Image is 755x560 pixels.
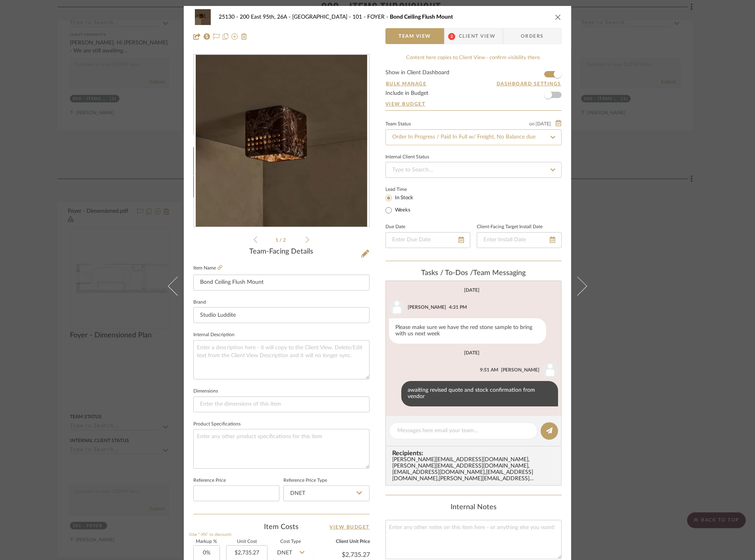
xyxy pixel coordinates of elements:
[422,269,474,277] span: Tasks / To-Dos /
[464,350,480,356] div: [DATE]
[193,248,370,256] div: Team-Facing Details
[193,540,220,544] label: Markup %
[385,80,427,87] button: Bulk Manage
[393,194,413,202] label: In Stock
[283,238,287,242] span: 2
[276,238,280,242] span: 1
[448,33,455,40] span: 2
[274,540,308,544] label: Cost Type
[385,225,405,229] label: Due Date
[241,33,247,40] img: Remove from project
[496,80,562,87] button: Dashboard Settings
[193,422,241,426] label: Product Specifications
[449,304,467,311] div: 4:31 PM
[401,381,558,406] div: awaiting revised quote and stock confirmation from vendor
[459,28,495,44] span: Client View
[385,122,411,126] div: Team Status
[330,522,370,532] a: View Budget
[390,14,453,20] span: Bond Ceiling Flush Mount
[193,307,370,323] input: Enter Brand
[193,275,370,291] input: Enter Item Name
[389,299,405,315] img: user_avatar.png
[280,238,283,242] span: /
[193,396,370,412] input: Enter the dimensions of this item
[512,28,553,44] span: Orders
[385,186,426,193] label: Lead Time
[393,207,410,214] label: Weeks
[193,265,222,271] label: Item Name
[385,232,470,248] input: Enter Due Date
[219,14,352,20] span: 25130 - 200 East 95th, 26A - [GEOGRAPHIC_DATA]
[477,225,543,229] label: Client-Facing Target Install Date
[314,540,370,544] label: Client Unit Price
[408,304,446,311] div: [PERSON_NAME]
[464,287,480,293] div: [DATE]
[193,479,226,483] label: Reference Price
[399,28,431,44] span: Team View
[193,522,370,532] div: Item Costs
[385,155,429,159] div: Internal Client Status
[542,362,558,378] img: user_avatar.png
[283,479,327,483] label: Reference Price Type
[385,503,562,512] div: Internal Notes
[193,300,206,304] label: Brand
[196,55,367,227] img: 3cf14a31-b47d-4a6a-ba0e-d73137c99097_436x436.jpg
[392,450,558,457] span: Recipients:
[385,54,562,62] div: Content here copies to Client View - confirm visibility there.
[385,101,562,107] a: View Budget
[385,162,562,178] input: Type to Search…
[194,55,369,227] div: 0
[529,121,535,126] span: on
[193,333,235,337] label: Internal Description
[193,9,212,25] img: 3cf14a31-b47d-4a6a-ba0e-d73137c99097_48x40.jpg
[535,121,552,127] span: [DATE]
[226,540,268,544] label: Unit Cost
[385,193,426,215] mat-radio-group: Select item type
[480,366,498,373] div: 9:51 AM
[389,318,546,344] div: Please make sure we have the red stone sample to bring with us next week
[352,14,390,20] span: 101 - FOYER
[555,13,562,21] button: close
[392,457,558,482] div: [PERSON_NAME][EMAIL_ADDRESS][DOMAIN_NAME] , [PERSON_NAME][EMAIL_ADDRESS][DOMAIN_NAME] , [EMAIL_AD...
[193,389,218,393] label: Dimensions
[501,366,539,373] div: [PERSON_NAME]
[385,269,562,278] div: team Messaging
[477,232,562,248] input: Enter Install Date
[385,129,562,145] input: Type to Search…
